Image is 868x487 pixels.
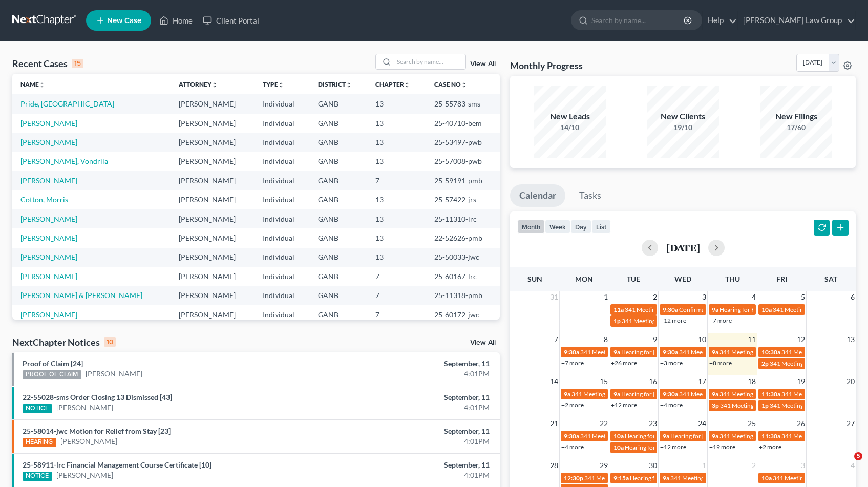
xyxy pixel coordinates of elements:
[549,417,559,430] span: 21
[761,359,769,367] span: 2p
[613,317,621,325] span: 1p
[670,432,750,440] span: Hearing for [PERSON_NAME]
[703,11,737,30] a: Help
[86,369,142,379] a: [PERSON_NAME]
[211,82,218,88] i: unfold_more
[527,274,542,283] span: Sun
[255,248,310,267] td: Individual
[701,459,707,472] span: 1
[255,133,310,152] td: Individual
[761,474,772,482] span: 10a
[310,267,367,286] td: GANB
[367,286,426,305] td: 7
[510,184,565,207] a: Calendar
[56,403,113,413] a: [PERSON_NAME]
[341,426,490,436] div: September, 11
[549,375,559,388] span: 14
[580,348,727,356] span: 341 Meeting for [PERSON_NAME] & [PERSON_NAME]
[20,80,45,88] a: Nameunfold_more
[20,119,77,128] a: [PERSON_NAME]
[591,220,611,234] button: list
[800,291,806,303] span: 5
[341,460,490,470] div: September, 11
[580,432,672,440] span: 341 Meeting for [PERSON_NAME]
[367,228,426,247] td: 13
[630,474,710,482] span: Hearing for [PERSON_NAME]
[255,94,310,113] td: Individual
[850,291,856,303] span: 6
[747,417,757,430] span: 25
[719,306,840,313] span: Hearing for Kannathaporn [PERSON_NAME]
[575,274,593,283] span: Mon
[255,286,310,305] td: Individual
[760,122,832,133] div: 17/60
[310,228,367,247] td: GANB
[171,133,255,152] td: [PERSON_NAME]
[20,252,77,261] a: [PERSON_NAME]
[564,390,570,398] span: 9a
[171,190,255,209] td: [PERSON_NAME]
[796,333,806,346] span: 12
[426,114,500,133] td: 25-40710-bem
[761,348,780,356] span: 10:30a
[599,417,609,430] span: 22
[171,305,255,324] td: [PERSON_NAME]
[367,190,426,209] td: 13
[367,248,426,267] td: 13
[20,138,77,146] a: [PERSON_NAME]
[255,114,310,133] td: Individual
[367,114,426,133] td: 13
[709,359,732,367] a: +8 more
[663,432,669,440] span: 9a
[23,370,81,379] div: PROOF OF CLAIM
[426,209,500,228] td: 25-11310-lrc
[697,375,707,388] span: 17
[570,220,591,234] button: day
[564,474,583,482] span: 12:30p
[255,209,310,228] td: Individual
[255,305,310,324] td: Individual
[104,337,116,347] div: 10
[674,274,691,283] span: Wed
[426,248,500,267] td: 25-50033-jwc
[20,195,68,204] a: Cotton, Morris
[534,111,606,122] div: New Leads
[725,274,740,283] span: Thu
[824,274,837,283] span: Sat
[663,390,678,398] span: 9:30a
[599,375,609,388] span: 15
[712,348,718,356] span: 9a
[310,286,367,305] td: GANB
[20,176,77,185] a: [PERSON_NAME]
[341,470,490,480] div: 4:01PM
[426,190,500,209] td: 25-57422-jrs
[751,291,757,303] span: 4
[198,11,264,30] a: Client Portal
[367,133,426,152] td: 13
[660,359,683,367] a: +3 more
[23,438,56,447] div: HEARING
[255,190,310,209] td: Individual
[56,470,113,480] a: [PERSON_NAME]
[12,336,116,348] div: NextChapter Notices
[747,375,757,388] span: 18
[709,316,732,324] a: +7 more
[310,133,367,152] td: GANB
[854,452,862,460] span: 5
[310,94,367,113] td: GANB
[171,171,255,190] td: [PERSON_NAME]
[697,333,707,346] span: 10
[255,228,310,247] td: Individual
[341,392,490,403] div: September, 11
[751,459,757,472] span: 2
[12,57,83,70] div: Recent Cases
[647,122,719,133] div: 19/10
[800,459,806,472] span: 3
[60,436,117,447] a: [PERSON_NAME]
[845,417,856,430] span: 27
[647,111,719,122] div: New Clients
[670,474,763,482] span: 341 Meeting for [PERSON_NAME]
[712,306,718,313] span: 9a
[20,291,142,300] a: [PERSON_NAME] & [PERSON_NAME]
[773,474,865,482] span: 341 Meeting for [PERSON_NAME]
